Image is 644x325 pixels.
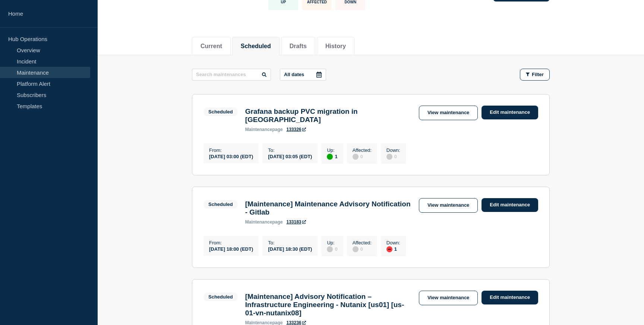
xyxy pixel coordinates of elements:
p: Up : [327,147,337,153]
button: Drafts [290,43,307,50]
div: 0 [327,246,337,252]
div: disabled [327,246,333,252]
p: page [245,127,283,132]
p: Down : [386,147,400,153]
a: View maintenance [419,106,478,120]
p: To : [268,147,312,153]
p: Affected : [353,147,372,153]
div: [DATE] 18:00 (EDT) [209,246,253,252]
div: disabled [386,154,392,160]
span: maintenance [245,219,272,225]
div: 1 [327,153,337,160]
button: All dates [280,69,326,81]
button: Scheduled [241,43,271,50]
div: disabled [353,246,359,252]
div: [DATE] 03:05 (EDT) [268,153,312,159]
a: View maintenance [419,198,478,213]
a: Edit maintenance [482,198,538,212]
div: up [327,154,333,160]
h3: [Maintenance] Advisory Notification – Infrastructure Engineering - Nutanix [us01] [us-01-vn-nutan... [245,293,411,317]
p: From : [209,240,253,246]
div: Scheduled [208,294,233,300]
button: History [325,43,346,50]
span: maintenance [245,127,272,132]
p: To : [268,240,312,246]
div: 0 [386,153,400,160]
h3: [Maintenance] Maintenance Advisory Notification - Gitlab [245,200,411,216]
a: 133326 [286,127,306,132]
div: down [386,246,392,252]
p: Down : [386,240,400,246]
a: Edit maintenance [482,291,538,304]
p: From : [209,147,253,153]
a: 133183 [286,219,306,225]
div: 0 [353,153,372,160]
div: 1 [386,246,400,252]
a: Edit maintenance [482,106,538,119]
a: View maintenance [419,291,478,305]
div: Scheduled [208,109,233,115]
input: Search maintenances [192,69,271,81]
p: All dates [284,72,304,77]
button: Filter [520,69,550,81]
p: page [245,219,283,225]
div: disabled [353,154,359,160]
h3: Grafana backup PVC migration in [GEOGRAPHIC_DATA] [245,107,411,124]
div: [DATE] 18:30 (EDT) [268,246,312,252]
button: Current [201,43,222,50]
span: Filter [532,72,544,77]
p: Affected : [353,240,372,246]
p: Up : [327,240,337,246]
div: [DATE] 03:00 (EDT) [209,153,253,159]
div: 0 [353,246,372,252]
div: Scheduled [208,201,233,207]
